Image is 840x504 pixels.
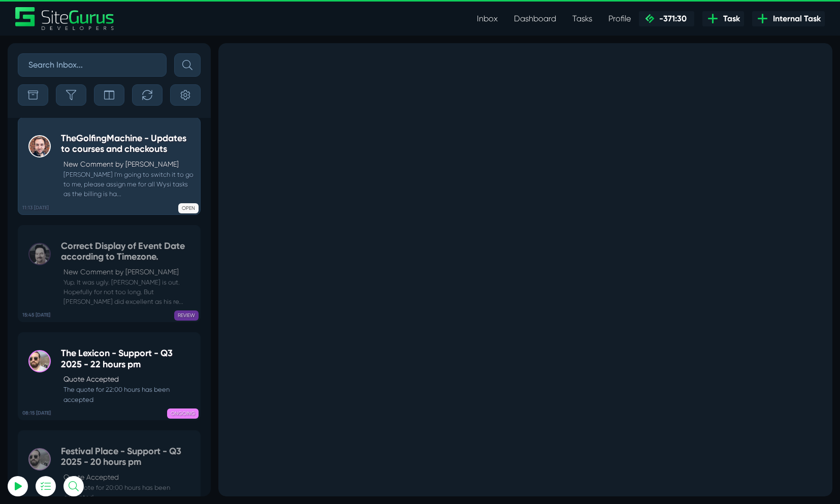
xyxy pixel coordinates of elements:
[61,348,195,370] h5: The Lexicon - Support - Q3 2025 - 22 hours pm
[33,179,145,201] button: Log In
[61,483,195,502] small: The quote for 20:00 hours has been accepted
[61,385,195,404] small: The quote for 22:00 hours has been accepted
[61,241,195,263] h5: Correct Display of Event Date according to Timezone.
[63,374,195,385] p: Quote Accepted
[63,159,195,170] p: New Comment by [PERSON_NAME]
[61,133,195,155] h5: TheGolfingMachine - Updates to courses and checkouts
[655,14,687,23] span: -371:30
[63,472,195,483] p: Quote Accepted
[178,203,199,213] span: OPEN
[600,9,639,29] a: Profile
[18,53,167,77] input: Search Inbox...
[18,332,201,420] a: 08:15 [DATE] The Lexicon - Support - Q3 2025 - 22 hours pmQuote Accepted The quote for 22:00 hour...
[61,446,195,468] h5: Festival Place - Support - Q3 2025 - 20 hours pm
[61,170,195,199] small: [PERSON_NAME] I'm going to switch it to go to me, please assign me for all Wysi tasks as the bill...
[469,9,506,29] a: Inbox
[174,310,199,321] span: REVIEW
[506,9,564,29] a: Dashboard
[22,311,50,319] b: 15:45 [DATE]
[719,13,740,25] span: Task
[769,13,821,25] span: Internal Task
[639,11,694,26] a: -371:30
[61,277,195,307] small: Yup. It was ugly. [PERSON_NAME] is out. Hopefully for not too long. But [PERSON_NAME] did excelle...
[22,409,51,417] b: 08:15 [DATE]
[752,11,825,26] a: Internal Task
[15,7,115,30] img: Sitegurus Logo
[167,408,199,419] span: ONGOING
[22,204,49,212] b: 11:13 [DATE]
[33,119,145,142] input: Email
[564,9,600,29] a: Tasks
[702,11,744,26] a: Task
[63,267,195,277] p: New Comment by [PERSON_NAME]
[18,225,201,323] a: 15:45 [DATE] Correct Display of Event Date according to Timezone.New Comment by [PERSON_NAME] Yup...
[15,7,115,30] a: SiteGurus
[18,117,201,215] a: 11:13 [DATE] TheGolfingMachine - Updates to courses and checkoutsNew Comment by [PERSON_NAME] [PE...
